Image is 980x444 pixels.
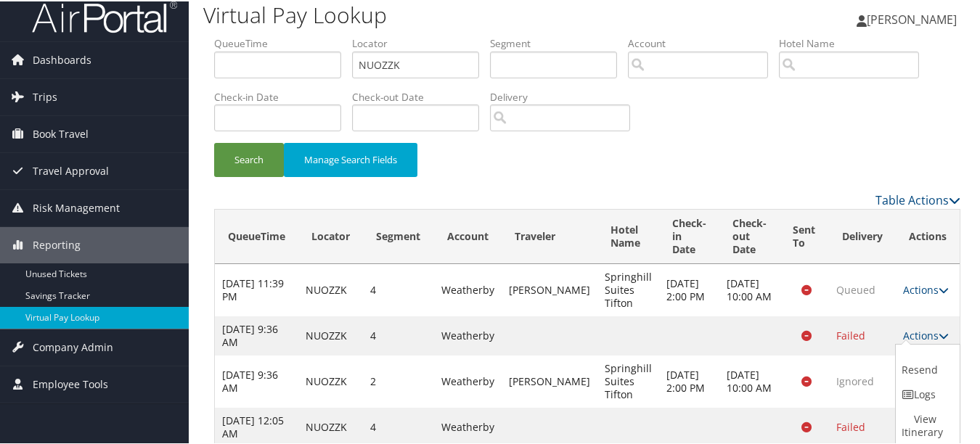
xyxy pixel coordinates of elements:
th: Traveler: activate to sort column ascending [502,208,597,263]
button: Manage Search Fields [284,141,417,176]
td: [DATE] 2:00 PM [659,354,719,406]
td: Springhill Suites Tifton [597,354,659,406]
th: QueueTime: activate to sort column ascending [215,208,298,263]
td: Weatherby [434,263,502,315]
span: Failed [836,327,865,341]
td: [DATE] 2:00 PM [659,263,719,315]
span: Trips [33,78,57,114]
label: Check-out Date [352,89,490,103]
td: 2 [363,354,433,406]
td: Weatherby [434,315,502,354]
span: Reporting [33,226,81,262]
span: Company Admin [33,328,113,364]
span: Ignored [836,373,874,387]
td: [DATE] 10:00 AM [719,263,780,315]
td: 4 [363,315,433,354]
span: Queued [836,281,875,295]
span: Risk Management [33,189,120,225]
td: NUOZZK [298,315,363,354]
span: Book Travel [33,115,89,151]
th: Account: activate to sort column ascending [434,208,502,263]
td: [DATE] 9:36 AM [215,354,298,406]
label: QueueTime [214,35,352,49]
button: Search [214,141,284,176]
label: Account [628,35,779,49]
span: Employee Tools [33,365,108,401]
th: Check-out Date: activate to sort column ascending [719,208,780,263]
a: Table Actions [875,191,960,207]
a: Logs [896,381,956,406]
td: Springhill Suites Tifton [597,263,659,315]
td: [PERSON_NAME] [502,263,597,315]
label: Hotel Name [779,35,930,49]
td: [DATE] 11:39 PM [215,263,298,315]
th: Actions [896,208,960,263]
span: Travel Approval [33,152,109,188]
th: Hotel Name: activate to sort column descending [597,208,659,263]
a: Actions [903,327,949,341]
a: Actions [903,281,949,295]
a: Resend [896,343,956,381]
th: Sent To: activate to sort column ascending [780,208,828,263]
td: 4 [363,263,433,315]
label: Segment [490,35,628,49]
td: [PERSON_NAME] [502,354,597,406]
label: Check-in Date [214,89,352,103]
td: NUOZZK [298,354,363,406]
a: View Itinerary [896,406,956,443]
span: [PERSON_NAME] [867,10,957,26]
td: Weatherby [434,354,502,406]
span: Dashboards [33,41,91,77]
th: Locator: activate to sort column ascending [298,208,363,263]
th: Check-in Date: activate to sort column ascending [659,208,719,263]
span: Failed [836,419,865,432]
th: Segment: activate to sort column ascending [363,208,433,263]
td: NUOZZK [298,263,363,315]
label: Locator [352,35,490,49]
td: [DATE] 10:00 AM [719,354,780,406]
td: [DATE] 9:36 AM [215,315,298,354]
th: Delivery: activate to sort column ascending [829,208,896,263]
label: Delivery [490,89,641,103]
